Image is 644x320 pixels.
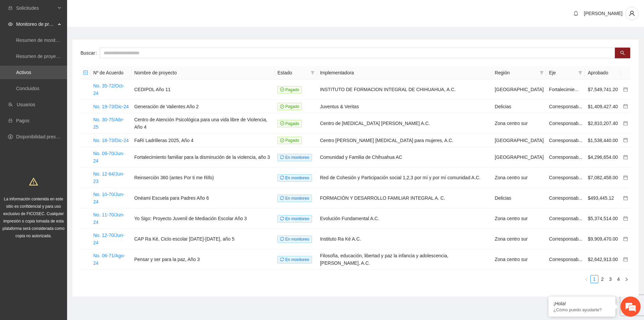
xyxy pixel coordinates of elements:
[623,275,631,283] button: right
[582,275,590,283] button: left
[309,68,316,78] span: filter
[553,301,610,306] div: ¡Hola!
[8,6,13,10] span: inbox
[277,86,302,93] span: Pagado
[538,68,545,78] span: filter
[553,307,610,312] p: ¿Cómo puedo ayudarte?
[277,195,312,202] span: En monitoreo
[549,236,583,242] span: Corresponsab...
[615,48,630,58] button: search
[549,195,583,201] span: Corresponsab...
[577,68,584,78] span: filter
[549,138,583,143] span: Corresponsab...
[599,275,606,283] a: 2
[131,66,275,79] th: Nombre de proyecto
[584,277,588,281] span: left
[582,275,590,283] li: Previous Page
[614,275,623,283] li: 4
[277,256,312,263] span: En monitoreo
[623,236,628,242] a: calendar
[623,138,628,143] a: calendar
[606,275,614,283] li: 3
[591,275,598,283] a: 1
[277,137,302,144] span: Pagado
[280,176,284,180] span: sync
[492,168,546,188] td: Zona centro sur
[495,69,537,76] span: Región
[585,147,621,168] td: $4,296,654.00
[16,70,31,75] a: Activos
[549,257,583,262] span: Corresponsab...
[549,175,583,180] span: Corresponsab...
[277,120,302,127] span: Pagado
[16,54,88,59] a: Resumen de proyectos aprobados
[16,38,65,43] a: Resumen de monitoreo
[492,188,546,208] td: Delicias
[131,249,275,270] td: Pensar y ser para la paz, Año 3
[623,216,628,221] a: calendar
[492,147,546,168] td: [GEOGRAPHIC_DATA]
[623,216,628,221] span: calendar
[585,249,621,270] td: $2,642,913.00
[80,48,100,58] label: Buscar
[623,195,628,201] a: calendar
[280,257,284,261] span: sync
[131,100,275,113] td: Generación de Valientes Año 2
[131,79,275,100] td: CEDIPOL Año 11
[585,134,621,147] td: $1,538,440.00
[16,86,39,91] a: Concluidos
[93,212,124,225] a: No. 11-70/Jun-24
[549,104,583,109] span: Corresponsab...
[607,275,614,283] a: 3
[585,208,621,229] td: $5,374,514.00
[625,277,629,281] span: right
[317,147,492,168] td: Comunidad y Familia de Chihuahua AC
[549,69,576,76] span: Eje
[280,237,284,241] span: sync
[17,102,35,107] a: Usuarios
[585,66,621,79] th: Aprobado
[93,104,129,109] a: No. 19-73/Dic-24
[83,70,88,75] span: minus-square
[29,177,38,186] span: warning
[317,134,492,147] td: Centro [PERSON_NAME] [MEDICAL_DATA] para mujeres, A.C.
[623,175,628,180] span: calendar
[571,8,581,19] button: bell
[280,155,284,159] span: sync
[571,11,581,16] span: bell
[620,51,625,56] span: search
[131,134,275,147] td: FaRi Ladrilleras 2025, Año 4
[280,121,284,125] span: check-circle
[492,79,546,100] td: [GEOGRAPHIC_DATA]
[93,151,124,164] a: No. 09-70/Jun-24
[623,154,628,160] a: calendar
[623,275,631,283] li: Next Page
[584,11,623,16] span: [PERSON_NAME]
[585,168,621,188] td: $7,082,458.00
[623,104,628,109] a: calendar
[549,121,583,126] span: Corresponsab...
[492,134,546,147] td: [GEOGRAPHIC_DATA]
[623,196,628,200] span: calendar
[317,208,492,229] td: Evolución Fundamental A.C.
[492,249,546,270] td: Zona centro sur
[131,147,275,168] td: Fortalecimiento familiar para la disminución de la violencia, año 3
[16,134,73,139] a: Disponibilidad presupuestal
[578,71,582,75] span: filter
[585,229,621,249] td: $9,909,470.00
[549,87,579,92] span: Fortalecimie...
[585,188,621,208] td: $493,445.12
[131,113,275,134] td: Centro de Atención Psicológica para una vida libre de Violencia, Año 4
[623,87,628,92] span: calendar
[317,79,492,100] td: INSTITUTO DE FORMACION INTEGRAL DE CHIHUAHUA, A.C.
[598,275,606,283] li: 2
[317,66,492,79] th: Implementadora
[3,197,65,238] span: La información contenida en este sitio es confidencial y para uso exclusivo de FICOSEC. Cualquier...
[623,175,628,180] a: calendar
[626,10,638,16] span: user
[16,118,30,123] a: Pagos
[93,138,129,143] a: No. 18-73/Dic-24
[93,83,124,96] a: No. 35-72/Oct-24
[623,121,628,126] a: calendar
[277,69,308,76] span: Estado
